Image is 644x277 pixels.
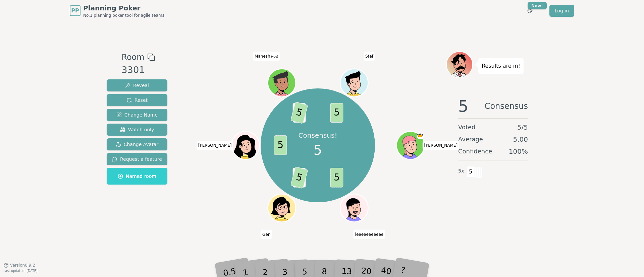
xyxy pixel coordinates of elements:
button: Reveal [107,79,167,91]
button: Reset [107,94,167,106]
span: Voted [458,123,476,132]
span: Version 0.9.2 [10,263,35,268]
span: Named room [118,173,156,180]
div: New! [528,2,547,9]
span: 5 x [458,167,464,175]
span: Change Avatar [116,141,159,148]
span: Laura is the host [417,132,424,139]
button: Version0.9.2 [3,263,35,268]
button: Change Name [107,109,167,121]
span: Consensus [485,98,528,114]
p: Consensus! [299,131,337,140]
a: Log in [549,5,574,17]
span: 5.00 [513,135,528,144]
span: 5 [314,140,322,160]
span: Click to change your name [253,52,280,61]
button: Change Avatar [107,138,167,150]
span: 5 [467,166,475,178]
span: 5 [330,168,343,188]
span: Confidence [458,147,492,156]
span: Reset [126,97,148,103]
span: Room [121,51,144,63]
a: PPPlanning PokerNo.1 planning poker tool for agile teams [70,3,164,18]
span: 100 % [509,147,528,156]
span: Last updated: [DATE] [3,269,38,273]
span: Click to change your name [197,141,233,150]
span: Average [458,135,483,144]
button: New! [524,5,536,17]
span: PP [71,7,79,15]
span: 5 [290,166,308,189]
span: Click to change your name [354,229,385,239]
span: Request a feature [112,156,162,162]
button: Click to change your avatar [269,70,295,96]
button: Request a feature [107,153,167,165]
span: Click to change your name [261,229,272,239]
span: Watch only [120,126,154,133]
span: 5 [274,136,287,155]
p: Results are in! [482,61,520,71]
span: Click to change your name [364,52,375,61]
span: Reveal [125,82,149,89]
span: Planning Poker [83,3,164,13]
span: 5 [458,98,469,114]
span: Click to change your name [422,141,459,150]
span: 5 [290,102,308,124]
span: 5 / 5 [517,123,528,132]
button: Watch only [107,124,167,136]
span: No.1 planning poker tool for agile teams [83,13,164,18]
div: 3301 [121,63,155,77]
span: 5 [330,103,343,123]
span: Change Name [116,112,158,118]
span: (you) [270,55,278,58]
button: Named room [107,168,167,185]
